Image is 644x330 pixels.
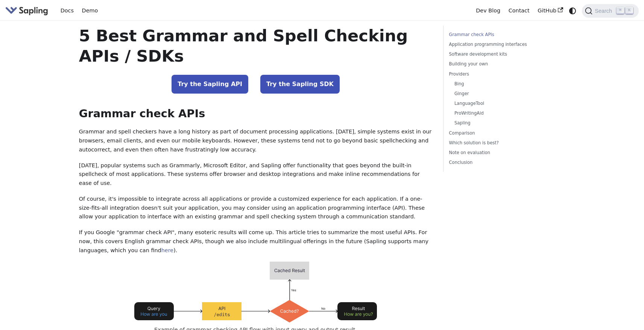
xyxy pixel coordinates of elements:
span: Search [592,8,617,14]
button: Search (Command+K) [582,4,638,18]
a: here [161,247,173,253]
h1: 5 Best Grammar and Spell Checking APIs / SDKs [79,26,433,66]
a: Bing [454,80,548,88]
a: Conclusion [449,159,551,166]
a: Sapling [454,120,548,127]
p: Grammar and spell checkers have a long history as part of document processing applications. [DATE... [79,127,433,154]
p: [DATE], popular systems such as Grammarly, Microsoft Editor, and Sapling offer functionality that... [79,161,433,188]
a: Docs [56,5,78,17]
a: Ginger [454,90,548,97]
p: If you Google "grammar check API", many esoteric results will come up. This article tries to summ... [79,228,433,255]
a: GitHub [533,5,567,17]
a: Which solution is best? [449,139,551,147]
img: Example API flow [134,262,377,322]
kbd: K [626,7,633,14]
a: Dev Blog [472,5,504,17]
p: Of course, it's impossible to integrate across all applications or provide a customized experienc... [79,195,433,221]
a: Try the Sapling SDK [260,75,340,94]
a: Sapling.ai [5,5,51,16]
a: Try the Sapling API [172,75,248,94]
button: Switch between dark and light mode (currently system mode) [567,5,578,16]
a: Software development kits [449,51,551,58]
a: ProWritingAid [454,110,548,117]
a: Comparison [449,130,551,137]
img: Sapling.ai [5,5,48,16]
kbd: ⌘ [617,7,624,14]
a: Contact [504,5,534,17]
a: LanguageTool [454,100,548,107]
h2: Grammar check APIs [79,107,433,121]
a: Application programming interfaces [449,41,551,48]
a: Note on evaluation [449,149,551,156]
a: Grammar check APIs [449,31,551,38]
a: Building your own [449,61,551,68]
a: Providers [449,71,551,78]
a: Demo [78,5,102,17]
